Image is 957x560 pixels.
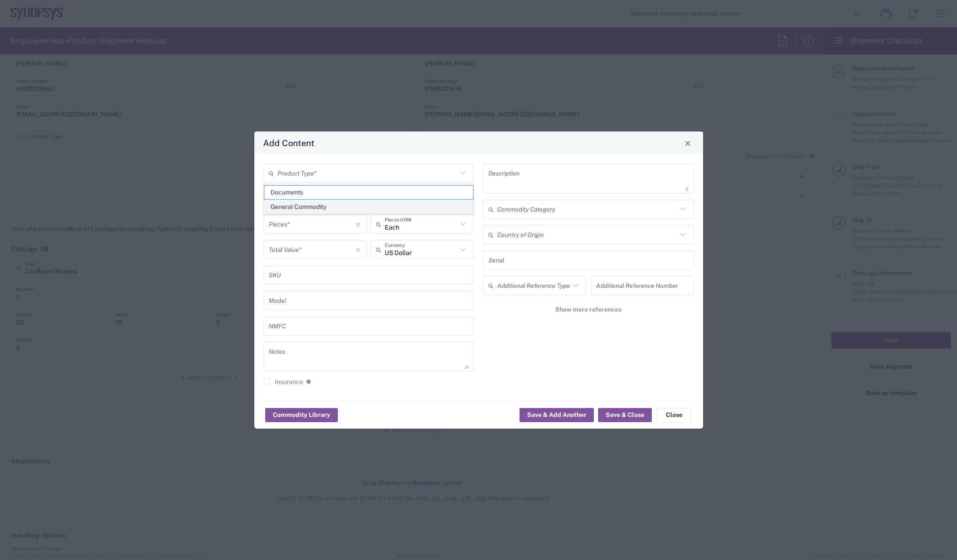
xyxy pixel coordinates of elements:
span: Show more references [555,305,621,314]
h4: Add Content [263,136,314,149]
span: Documents [264,186,473,199]
button: Close [657,408,692,422]
button: Commodity Library [265,408,338,422]
label: Insurance [264,378,303,385]
button: Save & Add Another [520,408,594,422]
button: Save & Close [598,408,652,422]
button: Close [682,137,694,149]
span: General Commodity [264,200,473,214]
